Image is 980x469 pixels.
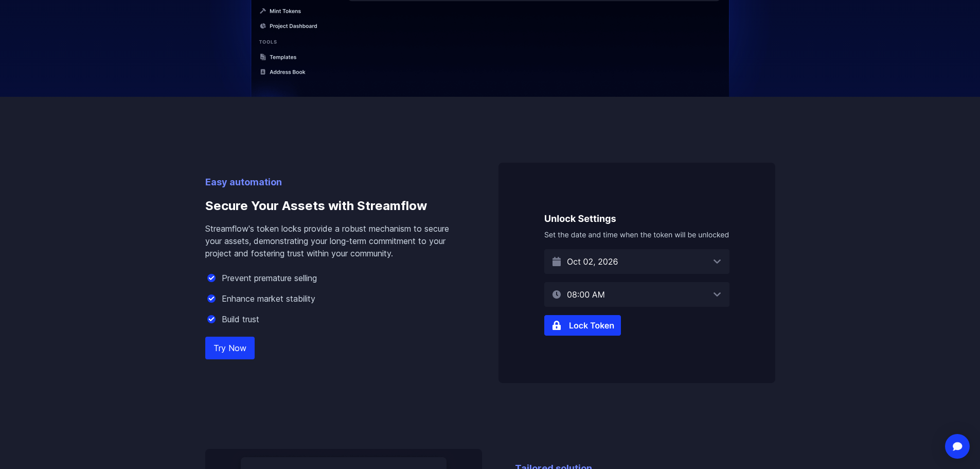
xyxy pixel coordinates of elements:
h3: Secure Your Assets with Streamflow [205,189,466,222]
div: Open Intercom Messenger [945,434,970,459]
p: Streamflow's token locks provide a robust mechanism to secure your assets, demonstrating your lon... [205,222,466,259]
img: Secure Your Assets with Streamflow [498,163,775,383]
p: Easy automation [205,175,466,189]
p: Enhance market stability [222,292,315,305]
a: Try Now [205,337,255,359]
p: Build trust [222,313,259,325]
p: Prevent premature selling [222,272,317,284]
